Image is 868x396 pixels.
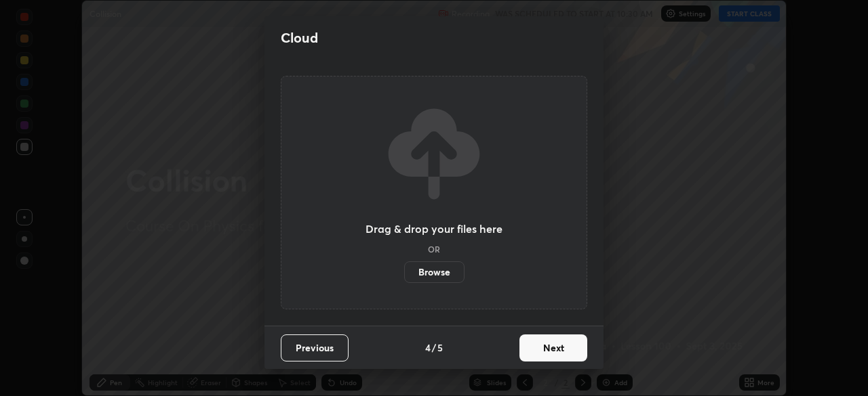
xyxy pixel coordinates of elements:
[425,340,431,355] h4: 4
[437,340,443,355] h4: 5
[281,29,318,47] h2: Cloud
[366,223,502,234] h3: Drag & drop your files here
[428,245,440,253] h5: OR
[432,340,436,355] h4: /
[519,334,587,361] button: Next
[281,334,349,361] button: Previous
